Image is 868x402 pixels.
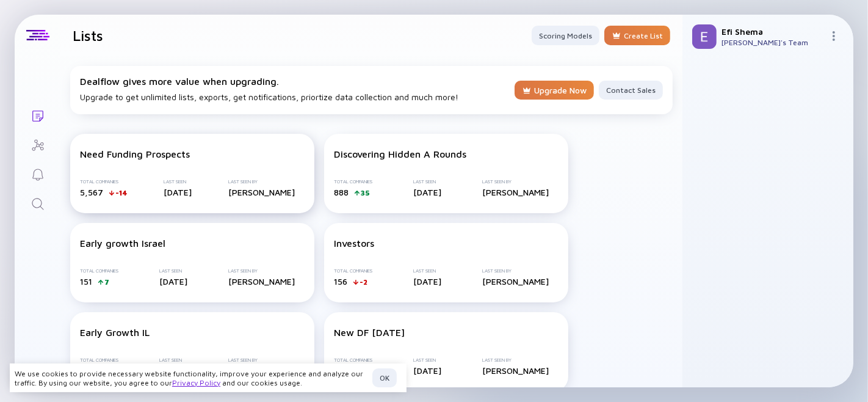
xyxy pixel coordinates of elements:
[515,81,594,100] button: Upgrade Now
[15,159,60,188] a: Reminders
[228,268,295,274] div: Last Seen By
[80,76,510,87] div: Dealflow gives more value when upgrading.
[413,365,441,376] div: [DATE]
[413,179,441,185] div: Last Seen
[228,179,295,185] div: Last Seen By
[334,327,405,338] div: New DF [DATE]
[80,76,510,102] div: Upgrade to get unlimited lists, exports, get notifications, priortize data collection and much more!
[159,357,187,363] div: Last Seen
[599,81,663,100] button: Contact Sales
[532,26,599,45] div: Scoring Models
[482,357,549,363] div: Last Seen By
[80,357,118,363] div: Total Companies
[482,276,549,287] div: [PERSON_NAME]
[334,268,372,274] div: Total Companies
[334,357,372,363] div: Total Companies
[692,24,717,49] img: Efi Profile Picture
[361,188,370,197] div: 35
[115,188,128,197] div: -14
[482,268,549,274] div: Last Seen By
[15,369,367,387] div: We use cookies to provide necessary website functionality, improve your experience and analyze ou...
[228,187,295,197] div: [PERSON_NAME]
[482,365,549,376] div: [PERSON_NAME]
[372,368,397,387] button: OK
[334,187,349,197] span: 888
[413,268,441,274] div: Last Seen
[80,179,128,185] div: Total Companies
[334,238,374,249] div: Investors
[413,187,441,197] div: [DATE]
[228,276,295,287] div: [PERSON_NAME]
[722,26,824,37] div: Efi Shema
[80,148,190,159] div: Need Funding Prospects
[164,187,192,197] div: [DATE]
[334,276,347,287] span: 156
[164,179,192,185] div: Last Seen
[482,187,549,197] div: [PERSON_NAME]
[228,357,295,363] div: Last Seen By
[80,238,165,249] div: Early growth Israel
[722,38,824,47] div: [PERSON_NAME]'s Team
[532,26,599,45] button: Scoring Models
[80,187,103,197] span: 5,567
[104,277,109,287] div: 7
[15,188,60,217] a: Search
[80,268,118,274] div: Total Companies
[80,276,92,287] span: 151
[413,276,441,287] div: [DATE]
[334,179,372,185] div: Total Companies
[413,357,441,363] div: Last Seen
[73,27,103,44] h1: Lists
[515,80,594,101] div: Upgrade Now
[80,327,150,338] div: Early Growth IL
[334,148,466,159] div: Discovering Hidden A Rounds
[15,100,60,130] a: Lists
[15,130,60,159] a: Investor Map
[159,268,187,274] div: Last Seen
[172,378,220,387] a: Privacy Policy
[604,26,670,45] button: Create List
[360,277,367,287] div: -2
[829,31,839,41] img: Menu
[159,276,187,287] div: [DATE]
[482,179,549,185] div: Last Seen By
